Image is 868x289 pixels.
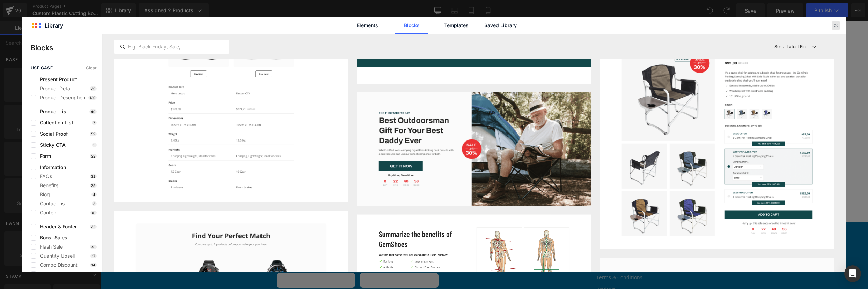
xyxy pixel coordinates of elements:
span: Information [36,165,66,170]
span: Header & Footer [36,224,77,229]
span: Product List [36,109,68,114]
p: 59 [90,132,97,136]
p: 35 [90,183,97,188]
p: 32 [90,154,97,158]
span: FAQs [36,174,52,179]
input: E.g. Black Friday, Sale,... [114,43,229,51]
p: 5 [92,143,97,147]
img: image [600,35,834,249]
p: 8 [92,201,97,206]
span: Sort: [774,44,784,49]
a: Privacy Policy [495,229,527,235]
p: 61 [90,211,97,215]
h5: Terms & Conditions [495,215,592,227]
p: Blocks [31,43,102,53]
p: 17 [90,254,97,258]
a: Terms & Conditions [495,253,542,260]
span: Flash Sale [36,244,63,250]
span: Form [36,153,51,159]
a: Custom Plastic Cutting Board [178,26,217,65]
img: image [357,92,591,206]
a: Reviews [495,265,514,272]
img: Custom Plastic Cutting Board [178,26,217,65]
span: Boost Sales [36,235,67,241]
span: Shipping [36,271,60,277]
label: Last Name [259,267,338,277]
a: Customer Support [389,241,432,248]
span: Social Proof [36,131,68,137]
a: Explore Blocks [318,136,381,150]
p: 49 [89,109,97,114]
span: Blog [36,192,50,197]
span: use case [31,66,53,70]
p: 7 [92,121,97,125]
label: Name [176,244,254,251]
h5: Our experts are happy to help [176,229,378,236]
span: Product Detail [36,86,72,91]
span: Benefits [36,183,58,188]
p: 32 [90,225,97,229]
p: 30 [90,86,97,91]
label: First Name [176,267,254,277]
span: Product Description [36,95,85,100]
p: or Drag & Drop elements from left sidebar [192,156,575,161]
span: Sticky CTA [36,142,66,148]
a: Templates [440,17,473,34]
a: Shipping and Return Policy [495,241,559,248]
span: Combo Discount [36,262,78,268]
h5: SUPPORT [389,215,485,227]
span: Present Product [36,77,77,82]
p: 129 [88,96,97,100]
span: Collection List [36,120,73,126]
p: Latest First [787,44,809,50]
span: Quantity Upsell [36,253,75,259]
h5: Got Questions? [176,215,378,227]
p: 32 [90,174,97,178]
span: Content [36,210,58,215]
a: Blocks [395,17,428,34]
span: Clear [86,66,97,70]
p: 14 [90,272,97,276]
a: Saved Library [484,17,517,34]
div: Open Intercom Messenger [844,265,861,282]
a: Contact Us [389,229,414,235]
p: 41 [90,245,97,249]
a: Elements [351,17,384,34]
span: Contact us [36,201,65,206]
p: 14 [90,263,97,267]
p: 4 [91,192,97,197]
a: Add Single Section [387,136,449,150]
button: Latest FirstSort:Latest First [772,34,834,59]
